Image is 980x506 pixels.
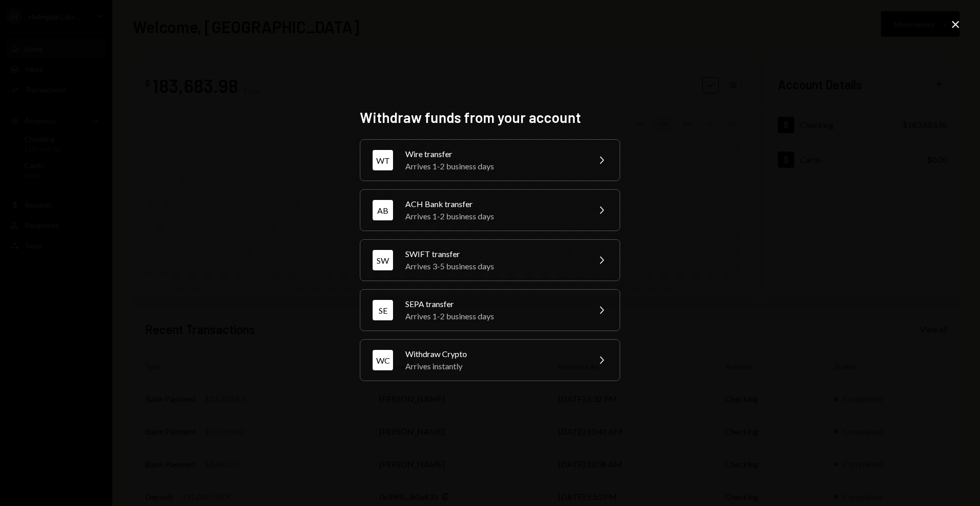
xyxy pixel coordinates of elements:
div: WC [373,350,393,370]
div: Arrives 1-2 business days [405,210,583,222]
button: SESEPA transferArrives 1-2 business days [360,289,620,331]
div: Withdraw Crypto [405,348,583,360]
div: Arrives instantly [405,360,583,372]
button: SWSWIFT transferArrives 3-5 business days [360,239,620,281]
div: Wire transfer [405,148,583,160]
div: SEPA transfer [405,298,583,310]
button: WTWire transferArrives 1-2 business days [360,139,620,181]
div: Arrives 1-2 business days [405,310,583,322]
div: SW [373,250,393,270]
h2: Withdraw funds from your account [360,108,620,128]
div: ACH Bank transfer [405,198,583,210]
button: WCWithdraw CryptoArrives instantly [360,339,620,381]
div: AB [373,200,393,220]
div: SE [373,300,393,320]
div: WT [373,150,393,170]
div: Arrives 1-2 business days [405,160,583,172]
div: Arrives 3-5 business days [405,260,583,272]
button: ABACH Bank transferArrives 1-2 business days [360,189,620,231]
div: SWIFT transfer [405,248,583,260]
